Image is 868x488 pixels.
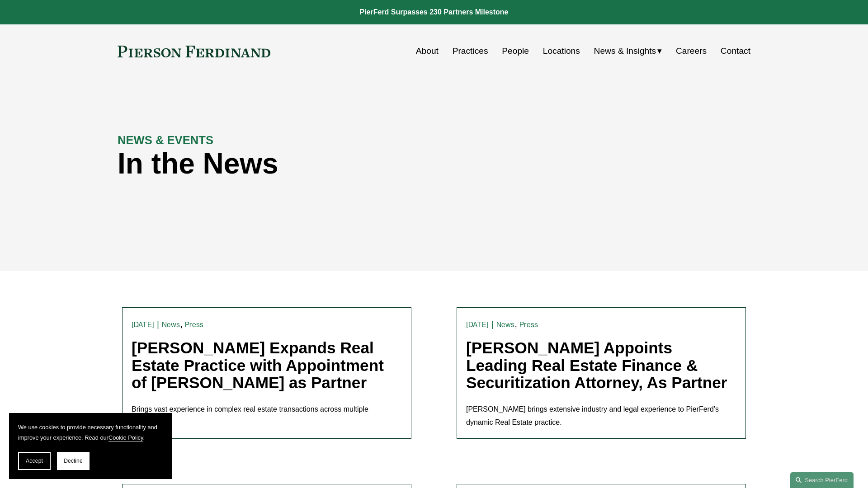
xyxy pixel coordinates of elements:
a: Practices [453,42,488,60]
a: Press [185,320,203,329]
span: News & Insights [594,43,656,59]
span: Accept [26,458,43,464]
time: [DATE] [466,321,489,328]
p: [PERSON_NAME] brings extensive industry and legal experience to PierFerd’s dynamic Real Estate pr... [466,403,736,429]
time: [DATE] [132,321,154,328]
a: Locations [543,42,580,60]
a: People [502,42,529,60]
a: Press [519,320,538,329]
button: Decline [57,452,90,470]
span: Decline [64,458,83,464]
a: Careers [676,42,707,60]
h1: In the News [118,147,592,180]
a: Cookie Policy [108,434,143,441]
a: About [416,42,439,60]
a: Contact [721,42,750,60]
a: News [162,320,180,329]
a: [PERSON_NAME] Expands Real Estate Practice with Appointment of [PERSON_NAME] as Partner [132,339,384,391]
a: folder dropdown [594,42,662,60]
a: [PERSON_NAME] Appoints Leading Real Estate Finance & Securitization Attorney, As Partner [466,339,727,391]
p: We use cookies to provide necessary functionality and improve your experience. Read our . [18,422,163,443]
strong: NEWS & EVENTS [118,134,213,146]
a: News [496,320,515,329]
a: Search this site [790,472,854,488]
section: Cookie banner [9,413,172,479]
span: , [180,319,183,329]
button: Accept [18,452,51,470]
p: Brings vast experience in complex real estate transactions across multiple industries. [132,403,402,429]
span: , [515,319,517,329]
